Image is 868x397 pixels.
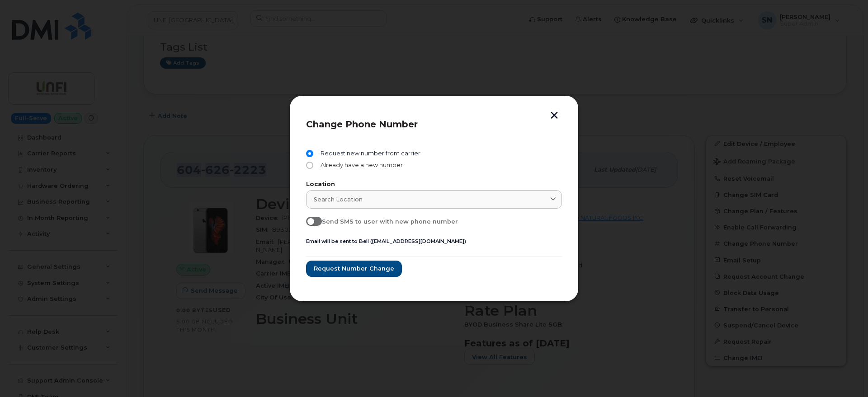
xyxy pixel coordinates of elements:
span: Send SMS to user with new phone number [322,218,458,225]
span: Search location [314,195,363,204]
button: Request number change [306,261,402,277]
span: Request number change [314,264,394,273]
input: Send SMS to user with new phone number [306,217,313,224]
input: Request new number from carrier [306,150,313,157]
a: Search location [306,190,562,209]
iframe: Messenger Launcher [829,358,861,390]
span: Request new number from carrier [317,150,420,157]
small: Email will be sent to Bell ([EMAIL_ADDRESS][DOMAIN_NAME]) [306,238,466,244]
span: Already have a new number [317,162,403,169]
label: Location [306,182,562,187]
input: Already have a new number [306,162,313,169]
span: Change Phone Number [306,119,418,130]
